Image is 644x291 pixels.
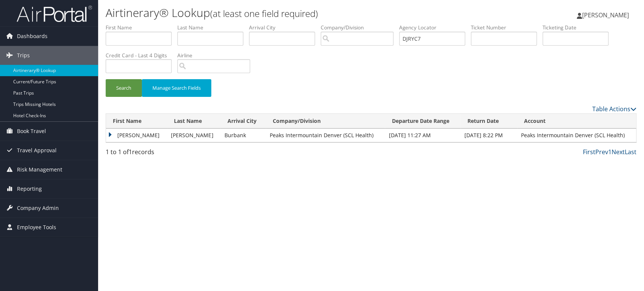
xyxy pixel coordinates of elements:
label: Ticket Number [471,24,543,31]
td: [PERSON_NAME] [167,129,220,142]
small: (at least one field required) [210,7,318,20]
span: Trips [17,46,30,65]
td: Peaks Intermountain Denver (SCL Health) [266,129,385,142]
label: Agency Locator [399,24,471,31]
span: Reporting [17,179,42,198]
td: [DATE] 11:27 AM [385,129,461,142]
span: Dashboards [17,27,48,46]
span: Company Admin [17,199,59,217]
label: Credit Card - Last 4 Digits [106,52,177,59]
label: Airline [177,52,256,59]
th: Arrival City: activate to sort column ascending [220,114,266,129]
label: Company/Division [321,24,399,31]
button: Manage Search Fields [142,79,211,97]
th: Departure Date Range: activate to sort column ascending [385,114,461,129]
th: Last Name: activate to sort column ascending [167,114,220,129]
a: 1 [608,148,612,156]
button: Search [106,79,142,97]
h1: Airtinerary® Lookup [106,5,460,21]
div: 1 to 1 of records [106,147,230,160]
th: First Name: activate to sort column ascending [106,114,167,129]
a: Last [625,148,636,156]
span: Employee Tools [17,218,56,237]
label: Last Name [177,24,249,31]
th: Company/Division [266,114,385,129]
a: First [583,148,595,156]
td: Burbank [220,129,266,142]
a: Prev [595,148,608,156]
img: airportal-logo.png [17,5,92,23]
td: [PERSON_NAME] [106,129,167,142]
span: 1 [129,148,132,156]
td: Peaks Intermountain Denver (SCL Health) [517,129,636,142]
td: [DATE] 8:22 PM [461,129,517,142]
th: Account: activate to sort column ascending [517,114,636,129]
span: Book Travel [17,122,46,141]
label: Arrival City [249,24,321,31]
label: Ticketing Date [543,24,614,31]
span: Risk Management [17,160,62,179]
a: Next [612,148,625,156]
th: Return Date: activate to sort column ascending [461,114,517,129]
a: [PERSON_NAME] [577,4,636,26]
label: First Name [106,24,177,31]
span: Travel Approval [17,141,57,160]
a: Table Actions [592,105,636,113]
span: [PERSON_NAME] [582,11,629,19]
